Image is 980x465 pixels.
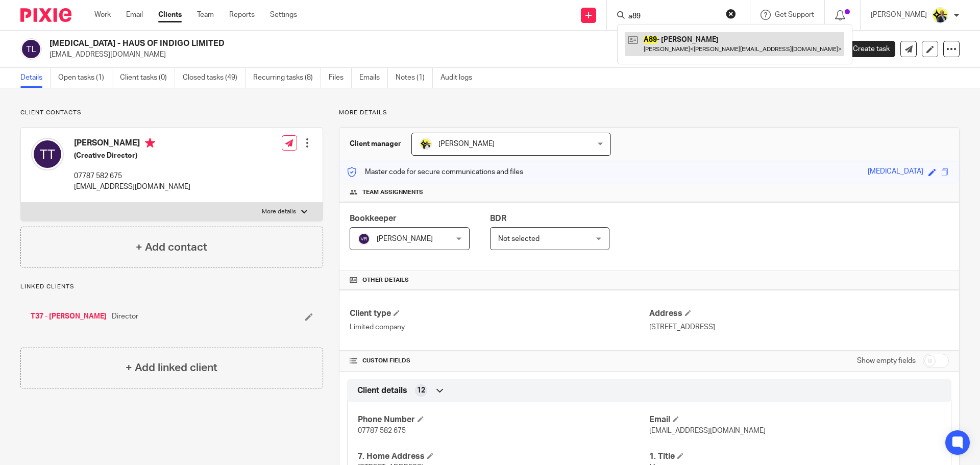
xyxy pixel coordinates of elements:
[649,427,766,434] span: [EMAIL_ADDRESS][DOMAIN_NAME]
[20,109,323,117] p: Client contacts
[490,214,506,223] span: BDR
[253,68,321,88] a: Recurring tasks (8)
[50,38,667,49] h2: [MEDICAL_DATA] - HAUS OF INDIGO LIMITED
[112,311,138,322] span: Director
[358,414,649,425] h4: Phone Number
[350,214,397,223] span: Bookkeeper
[58,68,112,88] a: Open tasks (1)
[158,10,182,20] a: Clients
[229,10,255,20] a: Reports
[350,357,649,365] h4: CUSTOM FIELDS
[358,427,406,434] span: 07787 582 675
[649,322,949,332] p: [STREET_ADDRESS]
[339,109,960,117] p: More details
[329,68,352,88] a: Files
[270,10,297,20] a: Settings
[20,283,323,291] p: Linked clients
[20,68,51,88] a: Details
[775,11,814,18] span: Get Support
[350,139,401,149] h3: Client manager
[262,208,296,216] p: More details
[358,233,370,245] img: svg%3E
[932,7,948,23] img: Dan-Starbridge%20(1).jpg
[31,311,107,322] a: T37 - [PERSON_NAME]
[94,10,111,20] a: Work
[74,138,190,151] h4: [PERSON_NAME]
[74,151,190,161] h5: (Creative Director)
[627,12,719,21] input: Search
[868,166,923,178] div: [MEDICAL_DATA]
[350,322,649,332] p: Limited company
[74,182,190,192] p: [EMAIL_ADDRESS][DOMAIN_NAME]
[357,385,407,396] span: Client details
[377,235,433,242] span: [PERSON_NAME]
[183,68,246,88] a: Closed tasks (49)
[31,138,64,170] img: svg%3E
[50,50,821,60] p: [EMAIL_ADDRESS][DOMAIN_NAME]
[438,140,495,148] span: [PERSON_NAME]
[396,68,433,88] a: Notes (1)
[20,38,42,60] img: svg%3E
[420,138,432,150] img: Carine-Starbridge.jpg
[145,138,155,148] i: Primary
[20,8,71,22] img: Pixie
[857,356,916,366] label: Show empty fields
[871,10,927,20] p: [PERSON_NAME]
[136,239,207,255] h4: + Add contact
[649,414,941,425] h4: Email
[358,451,649,462] h4: 7. Home Address
[649,451,941,462] h4: 1. Title
[359,68,388,88] a: Emails
[347,167,523,177] p: Master code for secure communications and files
[836,41,895,57] a: Create task
[440,68,480,88] a: Audit logs
[126,10,143,20] a: Email
[726,9,736,19] button: Clear
[362,276,409,284] span: Other details
[120,68,175,88] a: Client tasks (0)
[350,308,649,319] h4: Client type
[126,360,217,376] h4: + Add linked client
[197,10,214,20] a: Team
[649,308,949,319] h4: Address
[498,235,540,242] span: Not selected
[362,188,423,197] span: Team assignments
[74,171,190,181] p: 07787 582 675
[417,385,425,396] span: 12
